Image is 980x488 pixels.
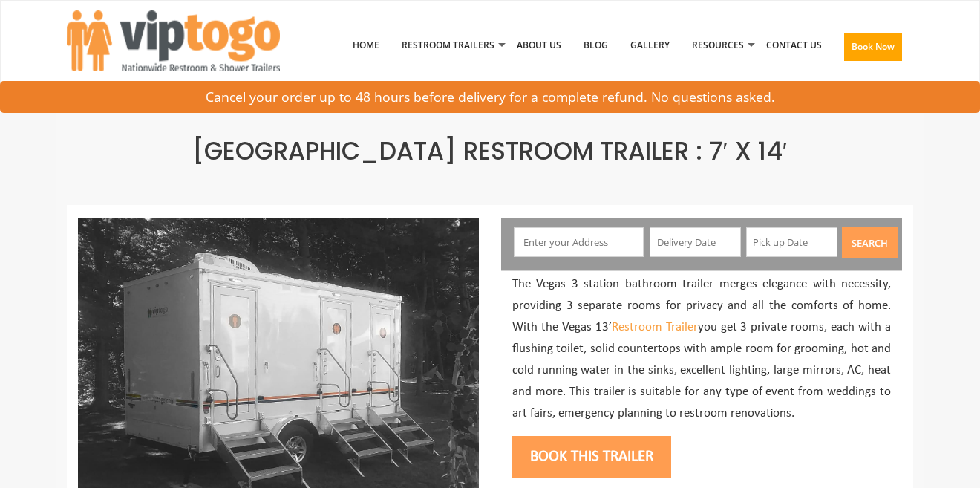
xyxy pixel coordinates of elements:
button: Search [842,227,898,258]
a: About Us [506,7,572,84]
a: Restroom Trailers [391,7,506,84]
a: Restroom Trailer [612,321,698,334]
a: Contact Us [755,7,833,84]
input: Pick up Date [746,227,837,257]
p: The Vegas 3 station bathroom trailer merges elegance with necessity, providing 3 separate rooms f... [512,274,891,424]
a: Book Now [833,7,913,93]
a: Blog [572,7,619,84]
a: Resources [681,7,755,84]
a: Home [342,7,391,84]
button: Book Now [844,33,902,61]
button: Book this trailer [512,436,671,478]
span: [GEOGRAPHIC_DATA] Restroom Trailer : 7′ x 14′ [192,134,787,169]
img: VIPTOGO [67,10,280,71]
input: Delivery Date [650,227,741,257]
input: Enter your Address [514,227,644,257]
a: Gallery [619,7,681,84]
